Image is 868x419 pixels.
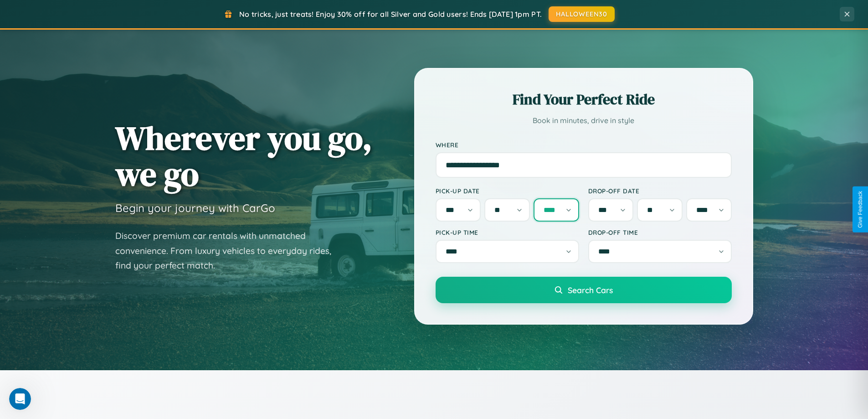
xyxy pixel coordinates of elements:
[239,10,542,19] span: No tricks, just treats! Enjoy 30% off for all Silver and Gold users! Ends [DATE] 1pm PT.
[436,141,732,149] label: Where
[436,228,579,236] label: Pick-up Time
[9,388,31,410] iframe: Intercom live chat
[549,6,615,22] button: HALLOWEEN30
[115,201,275,215] h3: Begin your journey with CarGo
[436,89,732,109] h2: Find Your Perfect Ride
[436,114,732,127] p: Book in minutes, drive in style
[436,277,732,303] button: Search Cars
[588,228,732,236] label: Drop-off Time
[857,191,863,228] div: Give Feedback
[115,120,372,192] h1: Wherever you go, we go
[588,187,732,195] label: Drop-off Date
[436,187,579,195] label: Pick-up Date
[115,228,343,273] p: Discover premium car rentals with unmatched convenience. From luxury vehicles to everyday rides, ...
[568,285,613,295] span: Search Cars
